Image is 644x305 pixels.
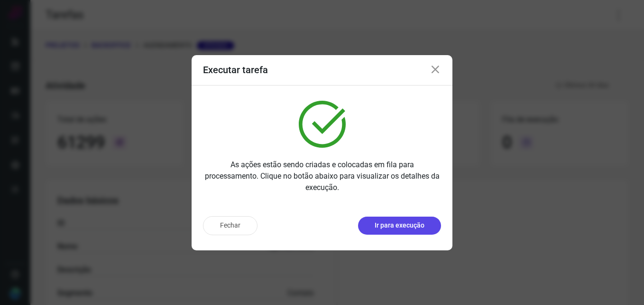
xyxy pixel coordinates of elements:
img: verified.svg [299,101,346,148]
h3: Executar tarefa [203,64,268,76]
button: Ir para execução [358,217,441,235]
button: Fechar [203,216,258,235]
p: Ir para execução [375,220,424,230]
p: As ações estão sendo criadas e colocadas em fila para processamento. Clique no botão abaixo para ... [203,159,441,193]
